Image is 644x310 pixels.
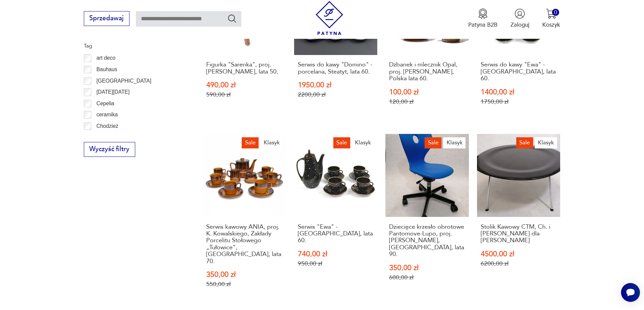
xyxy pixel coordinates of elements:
button: Wyczyść filtry [84,142,135,157]
h3: Figurka "Sarenka", proj. [PERSON_NAME], lata 50. [206,61,282,75]
h3: Dzbanek i mlecznik Opal, proj. [PERSON_NAME], Polska lata 60. [389,61,465,82]
p: 2200,00 zł [298,91,374,98]
p: 350,00 zł [389,264,465,272]
p: 1750,00 zł [481,98,557,105]
p: 490,00 zł [206,82,282,89]
h3: Stolik Kawowy CTM, Ch. i [PERSON_NAME] dla [PERSON_NAME] [481,224,557,244]
img: Ikonka użytkownika [515,8,525,19]
img: Patyna - sklep z meblami i dekoracjami vintage [312,1,347,35]
button: Patyna B2B [468,8,498,29]
a: SaleKlasykDziecięce krzesło obrotowe Pantomove-Lupo, proj. V. Panton, VS, lata 90.Dziecięce krzes... [385,134,469,304]
p: 4500,00 zł [481,251,557,258]
p: Ćmielów [96,133,117,142]
p: [DATE][DATE] [96,88,129,96]
p: Cepelia [96,99,114,108]
p: ceramika [96,110,118,119]
p: Tag [84,41,183,50]
p: 1400,00 zł [481,89,557,96]
img: Ikona medalu [478,8,488,19]
div: 0 [552,9,559,16]
h3: Dziecięce krzesło obrotowe Pantomove-Lupo, proj. [PERSON_NAME], [GEOGRAPHIC_DATA], lata 90. [389,224,465,258]
p: Zaloguj [510,21,529,29]
p: 1950,00 zł [298,82,374,89]
button: Sprzedawaj [84,11,129,26]
p: 550,00 zł [206,281,282,288]
img: Ikona koszyka [546,8,556,19]
a: SaleKlasykSerwis kawowy ANIA, proj. K. Kowalskiego, Zakłady Porcelitu Stołowego „Tułowice”, Polsk... [202,134,286,304]
button: Zaloguj [510,8,529,29]
button: 0Koszyk [542,8,560,29]
a: SaleKlasykSerwis "Ewa" - Tułowice, lata 60.Serwis "Ewa" - [GEOGRAPHIC_DATA], lata 60.740,00 zł950... [294,134,378,304]
h3: Serwis do kawy "Domino" - porcelana, Steatyt, lata 60. [298,61,374,75]
p: 6200,00 zł [481,260,557,267]
h3: Serwis do kawy "Ewa" - [GEOGRAPHIC_DATA], lata 60. [481,61,557,82]
p: 950,00 zł [298,260,374,267]
p: 740,00 zł [298,251,374,258]
iframe: Smartsupp widget button [621,283,640,302]
p: Bauhaus [96,65,117,74]
a: SaleKlasykStolik Kawowy CTM, Ch. i R. Eames dla Herman MillerStolik Kawowy CTM, Ch. i [PERSON_NAM... [477,134,560,304]
h3: Serwis kawowy ANIA, proj. K. Kowalskiego, Zakłady Porcelitu Stołowego „Tułowice”, [GEOGRAPHIC_DAT... [206,224,282,265]
p: 600,00 zł [389,274,465,281]
p: Chodzież [96,122,118,131]
p: Koszyk [542,21,560,29]
p: 590,00 zł [206,91,282,98]
a: Ikona medaluPatyna B2B [468,8,498,29]
p: 120,00 zł [389,98,465,105]
p: art deco [96,54,115,62]
h3: Serwis "Ewa" - [GEOGRAPHIC_DATA], lata 60. [298,224,374,244]
p: 100,00 zł [389,89,465,96]
p: Patyna B2B [468,21,498,29]
a: Sprzedawaj [84,16,129,22]
p: [GEOGRAPHIC_DATA] [96,77,151,85]
p: 350,00 zł [206,271,282,278]
button: Szukaj [227,13,237,23]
